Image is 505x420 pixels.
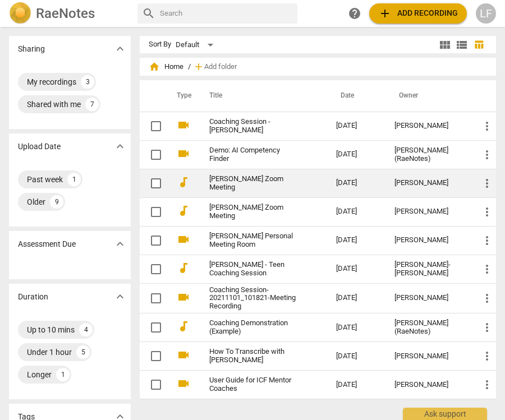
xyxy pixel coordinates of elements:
span: videocam [177,118,190,132]
span: more_vert [480,119,494,133]
button: List view [453,36,470,53]
span: more_vert [480,148,494,161]
span: expand_more [113,140,127,153]
button: Show more [112,236,128,252]
a: Coaching Demonstration (Example) [209,319,296,336]
div: Up to 10 mins [27,324,75,335]
a: Help [345,3,365,24]
span: videocam [177,290,190,304]
span: audiotrack [177,204,190,218]
div: [PERSON_NAME] (RaeNotes) [394,319,462,336]
td: [DATE] [327,197,385,226]
th: Date [327,80,385,112]
div: [PERSON_NAME] [394,179,462,187]
a: [PERSON_NAME] Zoom Meeting [209,175,296,192]
a: Coaching Session - [PERSON_NAME] [209,118,296,135]
span: more_vert [480,321,494,334]
button: Show more [112,40,128,57]
span: search [142,7,155,20]
span: more_vert [480,262,494,276]
div: [PERSON_NAME] [394,236,462,244]
div: [PERSON_NAME] (RaeNotes) [394,146,462,163]
span: more_vert [480,292,494,305]
span: / [188,63,191,71]
button: Show more [112,138,128,155]
p: Duration [18,291,48,303]
td: [DATE] [327,112,385,140]
td: [DATE] [327,313,385,342]
button: Show more [112,288,128,305]
button: Table view [470,36,487,53]
td: [DATE] [327,342,385,371]
span: more_vert [480,378,494,391]
div: [PERSON_NAME] [394,122,462,130]
th: Owner [385,80,471,112]
a: How To Transcribe with [PERSON_NAME] [209,348,296,364]
span: Home [149,61,183,72]
span: expand_more [113,290,127,303]
div: Default [176,36,217,54]
span: audiotrack [177,261,190,275]
a: [PERSON_NAME] - Teen Coaching Session [209,261,296,278]
h2: RaeNotes [36,6,95,21]
span: expand_more [113,42,127,56]
span: videocam [177,377,190,390]
span: more_vert [480,205,494,219]
span: Add recording [378,7,458,20]
th: Title [196,80,327,112]
span: audiotrack [177,176,190,189]
div: 1 [67,173,81,186]
div: 7 [85,98,99,111]
td: [DATE] [327,371,385,399]
div: 3 [81,75,94,89]
div: [PERSON_NAME]-[PERSON_NAME] [394,261,462,278]
td: [DATE] [327,140,385,169]
div: 5 [76,345,90,359]
span: help [348,7,361,20]
span: home [149,61,160,72]
span: more_vert [480,349,494,363]
a: [PERSON_NAME] Personal Meeting Room [209,232,296,249]
a: [PERSON_NAME] Zoom Meeting [209,204,296,220]
button: Tile view [437,36,453,53]
span: expand_more [113,237,127,251]
div: 9 [50,195,63,209]
span: add [193,61,204,72]
span: videocam [177,348,190,362]
div: Sort By [149,40,171,49]
div: [PERSON_NAME] [394,294,462,302]
a: Coaching Session-20211101_101821-Meeting Recording [209,286,296,311]
button: LF [476,3,496,24]
div: My recordings [27,76,76,87]
span: videocam [177,147,190,160]
span: table_chart [474,39,484,50]
div: Under 1 hour [27,347,72,358]
img: Logo [9,2,31,25]
div: Longer [27,369,52,380]
input: Search [160,4,293,22]
td: [DATE] [327,169,385,197]
div: Older [27,196,45,207]
span: more_vert [480,177,494,190]
div: [PERSON_NAME] [394,381,462,389]
a: Demo: AI Competency Finder [209,146,296,163]
a: User Guide for ICF Mentor Coaches [209,376,296,393]
td: [DATE] [327,283,385,313]
div: Ask support [403,408,487,420]
p: Assessment Due [18,238,76,250]
span: videocam [177,233,190,246]
div: 4 [79,323,93,336]
span: audiotrack [177,320,190,333]
th: Type [168,80,196,112]
span: more_vert [480,234,494,247]
td: [DATE] [327,255,385,283]
span: view_module [438,38,452,52]
p: Sharing [18,43,45,55]
div: [PERSON_NAME] [394,352,462,361]
button: Upload [369,3,467,24]
div: [PERSON_NAME] [394,207,462,216]
a: LogoRaeNotes [9,2,128,25]
div: 1 [56,368,70,381]
p: Upload Date [18,141,61,153]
